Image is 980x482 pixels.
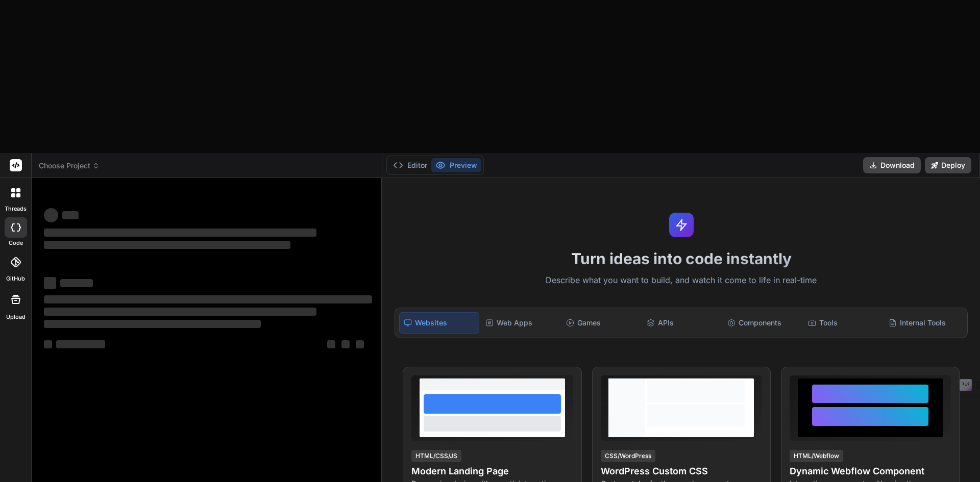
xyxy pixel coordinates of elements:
div: APIs [643,312,721,334]
h4: Dynamic Webflow Component [790,464,951,478]
button: Deploy [925,157,971,173]
div: Web Apps [481,312,560,334]
span: ‌ [56,340,105,348]
div: Websites [399,312,479,334]
span: ‌ [44,308,316,316]
label: code [9,239,23,247]
div: Games [562,312,641,334]
span: ‌ [44,277,56,289]
span: ‌ [62,211,79,219]
label: Upload [6,313,26,321]
span: Choose Project [39,161,100,171]
span: ‌ [44,320,261,328]
div: Tools [804,312,883,334]
button: Editor [389,158,431,172]
h1: Turn ideas into code instantly [388,249,974,268]
div: Components [723,312,802,334]
span: ‌ [356,340,364,348]
label: threads [5,205,27,213]
button: Download [863,157,921,173]
div: HTML/CSS/JS [411,450,461,462]
label: GitHub [6,274,25,283]
div: CSS/WordPress [601,450,655,462]
div: Internal Tools [885,312,963,334]
p: Describe what you want to build, and watch it come to life in real-time [388,274,974,287]
span: ‌ [60,279,93,287]
span: ‌ [341,340,350,348]
span: ‌ [44,295,372,303]
h4: WordPress Custom CSS [601,464,762,478]
div: HTML/Webflow [790,450,843,462]
button: Preview [431,158,481,172]
span: ‌ [44,241,290,249]
span: ‌ [44,208,58,222]
span: ‌ [44,340,52,348]
span: ‌ [44,229,316,237]
h4: Modern Landing Page [411,464,573,478]
span: ‌ [327,340,335,348]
